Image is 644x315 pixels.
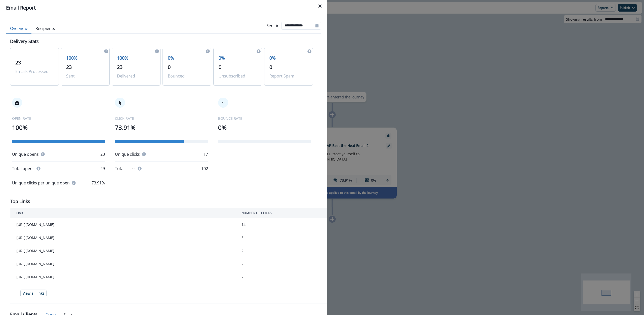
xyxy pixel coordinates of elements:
[117,64,123,70] span: 23
[66,64,72,70] span: 23
[235,231,332,244] td: 5
[235,257,332,270] td: 2
[20,290,47,297] button: View all links
[12,180,70,186] p: Unique clicks per unique open
[168,55,206,61] p: 0%
[201,166,208,172] p: 102
[219,55,257,61] p: 0%
[12,166,34,172] p: Total opens
[6,4,321,12] div: Email Report
[235,208,332,218] th: NUMBER OF CLICKS
[168,64,171,70] span: 0
[15,68,54,74] p: Emails Processed
[92,180,105,186] p: 73.91%
[10,244,235,257] td: [URL][DOMAIN_NAME]
[115,151,140,157] p: Unique clicks
[10,218,235,231] td: [URL][DOMAIN_NAME]
[235,270,332,284] td: 2
[6,23,31,34] button: Overview
[269,73,308,79] p: Report Spam
[12,151,39,157] p: Unique opens
[100,151,105,157] p: 23
[115,116,208,121] p: CLICK RATE
[31,23,59,34] button: Recipients
[10,208,235,218] th: LINK
[12,116,105,121] p: OPEN RATE
[235,244,332,257] td: 2
[218,123,311,132] p: 0%
[168,73,206,79] p: Bounced
[204,151,208,157] p: 17
[219,73,257,79] p: Unsubscribed
[219,64,221,70] span: 0
[10,270,235,284] td: [URL][DOMAIN_NAME]
[117,73,155,79] p: Delivered
[66,73,104,79] p: Sent
[269,55,308,61] p: 0%
[218,116,311,121] p: BOUNCE RATE
[117,55,155,61] p: 100%
[23,291,44,296] p: View all links
[316,2,324,10] button: Close
[66,55,104,61] p: 100%
[266,23,279,29] p: Sent in
[269,64,272,70] span: 0
[100,166,105,172] p: 29
[10,257,235,270] td: [URL][DOMAIN_NAME]
[115,166,136,172] p: Total clicks
[10,231,235,244] td: [URL][DOMAIN_NAME]
[115,123,208,132] p: 73.91%
[10,38,39,45] p: Delivery Stats
[15,59,21,66] span: 23
[235,218,332,231] td: 14
[10,198,30,205] p: Top Links
[12,123,105,132] p: 100%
